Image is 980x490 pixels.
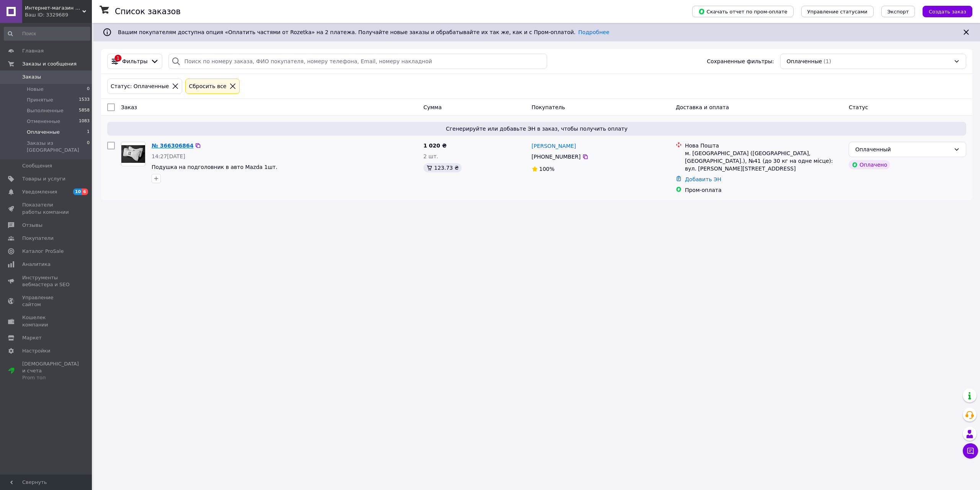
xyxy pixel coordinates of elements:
img: Фото товару [121,145,145,163]
span: 1533 [79,97,90,103]
span: Показатели работы компании [22,202,71,215]
button: Управление статусами [801,6,874,17]
span: 0 [87,140,90,154]
span: Оплаченные [787,57,822,65]
span: Экспорт [887,9,909,15]
span: Сумма [423,104,442,110]
input: Поиск [4,27,90,41]
span: Вашим покупателям доступна опция «Оплатить частями от Rozetka» на 2 платежа. Получайте новые зака... [118,29,609,35]
a: [PERSON_NAME] [532,142,576,150]
span: Фильтры [122,57,147,65]
div: 123.73 ₴ [423,163,462,172]
span: Доставка и оплата [676,104,729,110]
span: Инструменты вебмастера и SEO [22,274,71,288]
span: Уведомления [22,188,57,195]
span: Сохраненные фильтры: [707,57,774,65]
span: Создать заказ [929,9,966,15]
span: Новые [27,86,44,93]
span: Скачать отчет по пром-оплате [698,8,787,15]
span: 2 шт. [423,153,438,159]
span: Кошелек компании [22,314,71,328]
span: 100% [539,166,555,172]
button: Создать заказ [923,6,972,17]
span: Управление статусами [807,9,867,15]
span: Покупатели [22,235,54,242]
span: Сгенерируйте или добавьте ЭН в заказ, чтобы получить оплату [110,125,963,133]
span: (1) [823,58,831,64]
span: Принятые [27,97,53,103]
span: Заказ [121,104,137,110]
div: Пром-оплата [685,186,843,194]
span: Маркет [22,334,42,341]
span: Сообщения [22,162,52,169]
a: № 366306864 [152,143,193,149]
span: Заказы [22,74,41,80]
span: Выполненные [27,107,64,114]
span: 10 [73,188,82,195]
button: Скачать отчет по пром-оплате [692,6,794,17]
span: 1 [87,129,90,136]
div: м. [GEOGRAPHIC_DATA] ([GEOGRAPHIC_DATA], [GEOGRAPHIC_DATA].), №41 (до 30 кг на одне місце): вул. ... [685,149,843,172]
span: 0 [87,86,90,93]
span: 14:27[DATE] [152,153,185,159]
span: 1 020 ₴ [423,143,447,149]
span: Покупатель [532,104,565,110]
div: Оплаченный [855,145,951,154]
span: [DEMOGRAPHIC_DATA] и счета [22,361,79,382]
input: Поиск по номеру заказа, ФИО покупателя, номеру телефона, Email, номеру накладной [168,54,547,69]
div: Статус: Оплаченные [109,82,170,90]
a: Подушка на подголовник в авто Mazda 1шт. [152,164,278,170]
div: Ваш ID: 3329689 [25,11,92,18]
button: Экспорт [881,6,915,17]
a: Добавить ЭН [685,176,721,182]
span: Каталог ProSale [22,248,64,255]
span: Оплаченные [27,129,60,136]
span: 5858 [79,107,90,114]
span: 1083 [79,118,90,125]
div: Сбросить все [187,82,228,90]
span: Отзывы [22,222,42,229]
span: Заказы и сообщения [22,61,77,67]
span: Главная [22,48,44,54]
div: Prom топ [22,374,79,381]
span: Аналитика [22,261,51,268]
span: Товары и услуги [22,175,65,182]
a: Фото товару [121,142,145,166]
button: Чат с покупателем [963,443,978,459]
span: Интернет-магазин "Все Есть" [25,5,82,11]
span: Управление сайтом [22,294,71,308]
div: Нова Пошта [685,142,843,149]
a: Создать заказ [915,8,972,14]
span: Статус [849,104,868,110]
span: Настройки [22,347,50,354]
span: 6 [82,188,88,195]
div: Оплачено [849,160,890,169]
h1: Список заказов [115,7,181,16]
span: Заказы из [GEOGRAPHIC_DATA] [27,140,87,154]
span: [PHONE_NUMBER] [532,154,581,160]
span: Отмененные [27,118,60,125]
a: Подробнее [578,29,609,35]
